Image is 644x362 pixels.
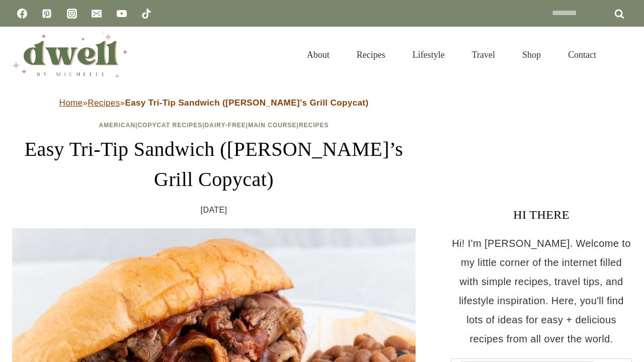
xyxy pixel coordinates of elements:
[59,98,369,108] span: » »
[509,37,554,72] a: Shop
[293,37,610,72] nav: Primary Navigation
[458,37,509,72] a: Travel
[399,37,458,72] a: Lifestyle
[88,98,120,108] a: Recipes
[112,4,132,24] a: YouTube
[62,4,82,24] a: Instagram
[87,4,107,24] a: Email
[137,122,202,129] a: Copycat Recipes
[248,122,296,129] a: Main Course
[12,134,416,195] h1: Easy Tri-Tip Sandwich ([PERSON_NAME]’s Grill Copycat)
[293,37,343,72] a: About
[99,122,329,129] span: | | | |
[299,122,329,129] a: Recipes
[125,98,368,108] strong: Easy Tri-Tip Sandwich ([PERSON_NAME]’s Grill Copycat)
[343,37,399,72] a: Recipes
[615,46,632,63] button: View Search Form
[99,122,135,129] a: American
[136,4,156,24] a: TikTok
[205,122,246,129] a: Dairy-Free
[37,4,57,24] a: Pinterest
[451,206,632,224] h3: HI THERE
[59,98,83,108] a: Home
[554,37,610,72] a: Contact
[12,4,32,24] a: Facebook
[12,32,128,78] img: DWELL by michelle
[201,203,227,218] time: [DATE]
[451,234,632,348] p: Hi! I'm [PERSON_NAME]. Welcome to my little corner of the internet filled with simple recipes, tr...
